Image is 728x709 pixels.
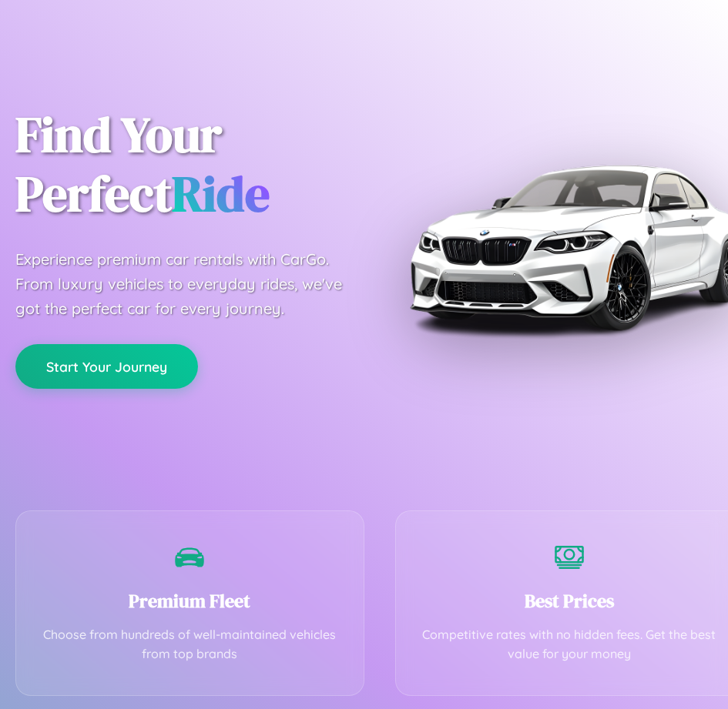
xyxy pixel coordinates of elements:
p: Choose from hundreds of well-maintained vehicles from top brands [39,625,341,664]
span: Ride [172,160,270,227]
h1: Find Your Perfect [15,105,357,224]
button: Start Your Journey [15,344,198,389]
p: Competitive rates with no hidden fees. Get the best value for your money [419,625,720,664]
h3: Premium Fleet [39,588,341,614]
h3: Best Prices [419,588,720,614]
p: Experience premium car rentals with CarGo. From luxury vehicles to everyday rides, we've got the ... [15,247,357,321]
